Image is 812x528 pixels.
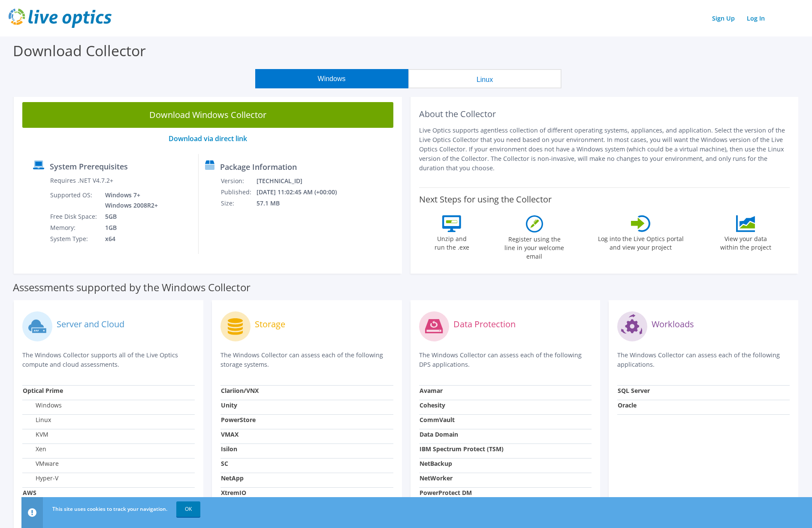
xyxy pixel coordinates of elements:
[220,175,256,187] td: Version:
[23,386,63,395] strong: Optical Prime
[13,283,251,292] label: Assessments supported by the Windows Collector
[420,489,472,497] strong: PowerProtect DM
[50,233,99,244] td: System Type:
[99,190,160,211] td: Windows 7+ Windows 2008R2+
[502,232,567,261] label: Register using the line in your welcome email
[652,320,694,329] label: Workloads
[176,501,200,517] a: OK
[23,401,62,410] label: Windows
[23,459,59,468] label: VMware
[618,401,637,409] strong: Oracle
[221,459,228,468] strong: SC
[220,198,256,209] td: Size:
[23,489,36,497] strong: AWS
[50,176,113,185] label: Requires .NET V4.7.2+
[221,416,256,424] strong: PowerStore
[420,430,458,438] strong: Data Domain
[9,9,112,28] img: live_optics_svg.svg
[221,489,246,497] strong: XtremIO
[419,350,592,369] p: The Windows Collector can assess each of the following DPS applications.
[221,430,238,438] strong: VMAX
[256,198,348,209] td: 57.1 MB
[50,211,99,222] td: Free Disk Space:
[221,445,237,453] strong: Isilon
[598,232,684,252] label: Log into the Live Optics portal and view your project
[220,187,256,198] td: Published:
[221,474,244,482] strong: NetApp
[715,232,776,252] label: View your data within the project
[255,69,408,88] button: Windows
[13,41,146,60] label: Download Collector
[99,211,160,222] td: 5GB
[419,126,790,173] p: Live Optics supports agentless collection of different operating systems, appliances, and applica...
[220,350,393,369] p: The Windows Collector can assess each of the following storage systems.
[420,474,453,482] strong: NetWorker
[420,416,455,424] strong: CommVault
[221,401,237,409] strong: Unity
[419,194,552,205] label: Next Steps for using the Collector
[256,187,348,198] td: [DATE] 11:02:45 AM (+00:00)
[99,222,160,233] td: 1GB
[420,459,452,468] strong: NetBackup
[408,69,561,88] button: Linux
[169,134,247,143] a: Download via direct link
[420,445,504,453] strong: IBM Spectrum Protect (TSM)
[22,102,393,128] a: Download Windows Collector
[99,233,160,244] td: x64
[255,320,285,329] label: Storage
[23,474,58,483] label: Hyper-V
[52,505,167,513] span: This site uses cookies to track your navigation.
[256,175,348,187] td: [TECHNICAL_ID]
[743,12,769,24] a: Log In
[221,386,259,395] strong: Clariion/VNX
[50,222,99,233] td: Memory:
[617,350,790,369] p: The Windows Collector can assess each of the following applications.
[419,109,790,119] h2: About the Collector
[708,12,739,24] a: Sign Up
[420,386,443,395] strong: Avamar
[50,162,128,171] label: System Prerequisites
[23,430,48,439] label: KVM
[57,320,124,329] label: Server and Cloud
[220,163,297,171] label: Package Information
[23,445,46,453] label: Xen
[420,401,445,409] strong: Cohesity
[23,416,51,424] label: Linux
[618,386,650,395] strong: SQL Server
[432,232,471,252] label: Unzip and run the .exe
[50,190,99,211] td: Supported OS:
[22,350,195,369] p: The Windows Collector supports all of the Live Optics compute and cloud assessments.
[453,320,516,329] label: Data Protection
